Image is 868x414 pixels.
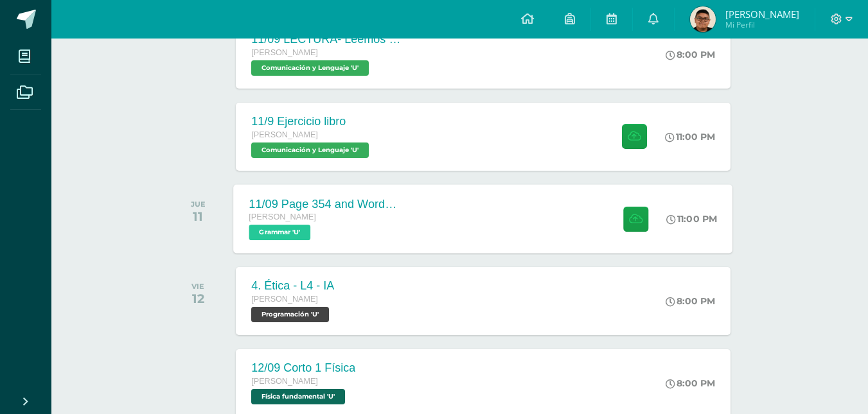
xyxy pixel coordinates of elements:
span: Mi Perfil [725,19,799,30]
span: Comunicación y Lenguaje 'U' [251,142,369,158]
div: 8:00 PM [666,377,715,389]
span: [PERSON_NAME] [251,295,318,304]
span: Programación 'U' [251,307,329,322]
div: VIE [191,282,204,291]
div: 8:00 PM [666,295,715,307]
div: JUE [191,200,206,209]
div: 11/09 LECTURA- Leemos de la página 5 a la 11. [PERSON_NAME]. La descubridora del radio [251,33,405,46]
span: Comunicación y Lenguaje 'U' [251,60,369,76]
div: 8:00 PM [666,49,715,60]
div: 11 [191,209,206,224]
span: [PERSON_NAME] [251,130,318,139]
span: [PERSON_NAME] [725,8,799,21]
div: 12/09 Corto 1 Física [251,361,355,375]
div: 12 [191,291,204,306]
span: Grammar 'U' [249,225,311,240]
div: 11/9 Ejercicio libro [251,115,372,128]
div: 11:00 PM [667,213,718,225]
div: 11/09 Page 354 and Wordwall [249,197,405,211]
span: [PERSON_NAME] [249,212,317,221]
span: Física fundamental 'U' [251,389,345,404]
span: [PERSON_NAME] [251,377,318,386]
span: [PERSON_NAME] [251,48,318,57]
img: c65df386b2042f7b030c2dd4227f113b.png [690,6,716,32]
div: 4. Ética - L4 - IA [251,279,334,293]
div: 11:00 PM [665,131,715,142]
